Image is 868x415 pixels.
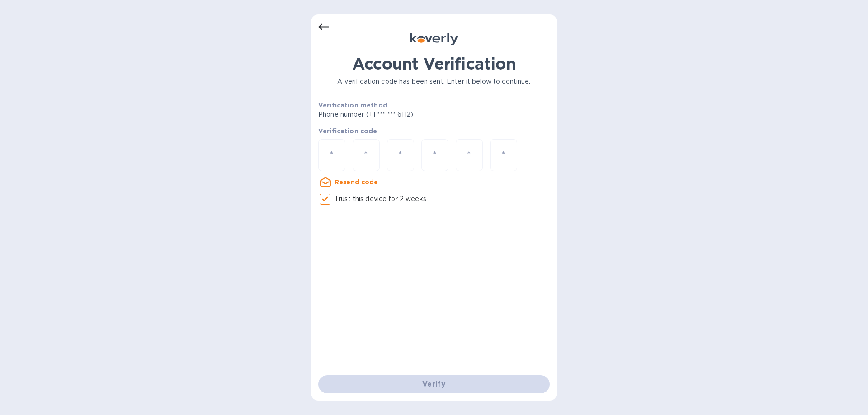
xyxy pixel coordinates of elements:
p: Trust this device for 2 weeks [335,194,426,204]
p: Verification code [318,126,550,135]
u: Resend code [335,178,378,186]
b: Verification method [318,102,387,109]
p: A verification code has been sent. Enter it below to continue. [318,77,550,86]
p: Phone number (+1 *** *** 6112) [318,110,482,119]
h1: Account Verification [318,54,550,73]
